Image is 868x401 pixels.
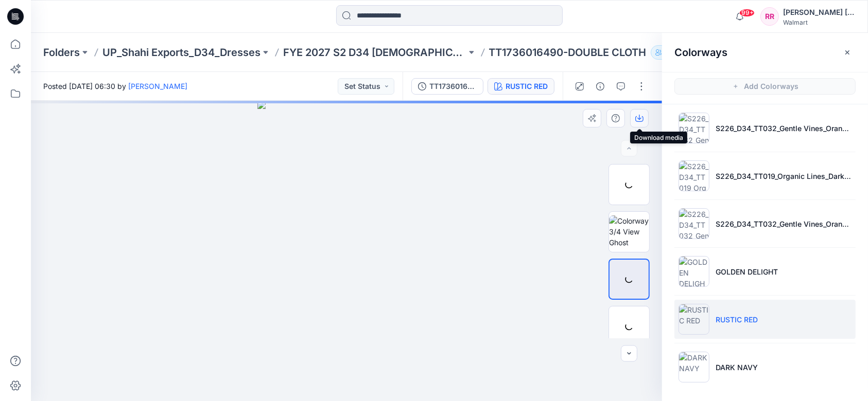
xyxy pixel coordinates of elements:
img: Colorway 3/4 View Ghost [609,215,649,248]
img: eyJhbGciOiJIUzI1NiIsImtpZCI6IjAiLCJzbHQiOiJzZXMiLCJ0eXAiOiJKV1QifQ.eyJkYXRhIjp7InR5cGUiOiJzdG9yYW... [257,101,436,401]
a: [PERSON_NAME] [128,82,187,90]
img: S226_D34_TT032_Gentle Vines_Orange Lava_32cm 1 [679,208,709,239]
img: S226_D34_TT032_Gentle Vines_Orange Lava_32cm [679,113,709,143]
img: GOLDEN DELIGHT [679,256,709,287]
p: S226_D34_TT019_Organic Lines_Dark Navy_32cm [716,171,852,181]
img: S226_D34_TT019_Organic Lines_Dark Navy_32cm [679,160,709,191]
div: Walmart [783,19,855,26]
img: DARK NAVY [679,352,709,382]
button: TT1736016490-DOUBLE CLOTH [411,78,483,95]
p: S226_D34_TT032_Gentle Vines_Orange Lava_32cm [716,123,852,134]
a: UP_Shahi Exports_D34_Dresses [102,45,261,60]
button: 66 [651,45,685,60]
p: GOLDEN DELIGHT [716,266,778,277]
span: 99+ [739,9,755,17]
button: Details [592,78,609,95]
div: RUSTIC RED [506,81,548,92]
p: RUSTIC RED [716,314,758,325]
span: Posted [DATE] 06:30 by [43,81,187,92]
div: TT1736016490-DOUBLE CLOTH [429,81,477,92]
a: Folders [43,45,80,60]
div: RR [760,7,779,26]
p: TT1736016490-DOUBLE CLOTH [489,45,647,60]
h2: Colorways [674,46,727,59]
div: [PERSON_NAME] [PERSON_NAME] [783,6,855,19]
img: RUSTIC RED [679,304,709,335]
p: S226_D34_TT032_Gentle Vines_Orange Lava_32cm 1 [716,218,852,229]
a: FYE 2027 S2 D34 [DEMOGRAPHIC_DATA] Dresses - Shahi [283,45,466,60]
p: DARK NAVY [716,362,758,373]
button: RUSTIC RED [488,78,554,95]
